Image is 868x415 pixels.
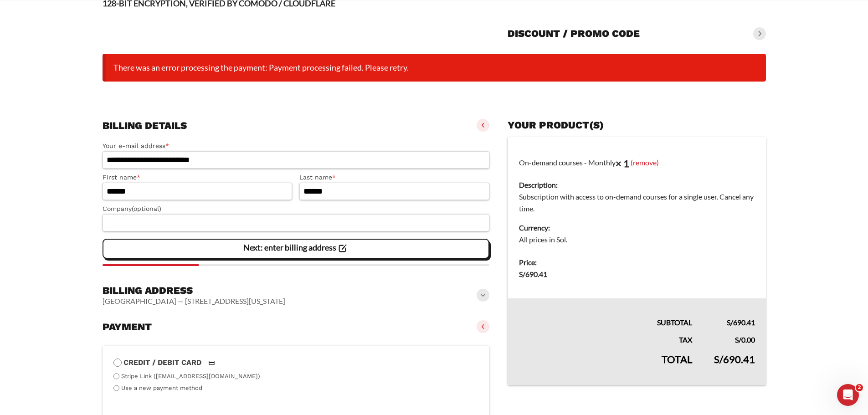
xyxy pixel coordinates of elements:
td: On-demand courses - Monthly [508,137,766,251]
dd: All prices in Sol. [519,234,755,246]
span: S/ [714,353,723,365]
img: Credit / Debit Card [203,357,220,368]
th: Tax [508,328,703,346]
vaadin-horizontal-layout: [GEOGRAPHIC_DATA] — [STREET_ADDRESS][US_STATE] [103,297,285,306]
span: S/ [727,318,733,327]
dt: Currency: [519,222,755,234]
span: S/ [519,270,525,278]
label: Use a new payment method [121,384,202,391]
th: Subtotal [508,298,703,328]
dd: Subscription with access to on-demand courses for a single user. Cancel any time. [519,191,755,215]
label: Last name [299,172,489,183]
strong: × 1 [616,157,629,169]
bdi: 0.00 [735,335,755,344]
input: Credit / Debit CardCredit / Debit Card [113,359,122,367]
h3: Discount / promo code [508,27,640,40]
label: Credit / Debit Card [113,357,479,369]
vaadin-button: Next: enter billing address [103,239,490,259]
span: S/ [735,335,741,344]
label: Company [103,204,490,214]
h3: Billing address [103,284,285,297]
th: Total [508,346,703,386]
bdi: 690.41 [714,353,755,365]
dt: Description: [519,179,755,191]
span: (optional) [132,205,161,212]
h3: Billing details [103,119,187,132]
bdi: 690.41 [727,318,755,327]
li: There was an error processing the payment: Payment processing failed. Please retry. [103,54,766,82]
iframe: Intercom live chat [837,384,859,406]
label: Stripe Link ([EMAIL_ADDRESS][DOMAIN_NAME]) [121,373,260,379]
a: (remove) [631,158,659,167]
span: 2 [856,384,863,391]
label: First name [103,172,293,183]
bdi: 690.41 [519,270,547,278]
dt: Price: [519,256,755,268]
h3: Payment [103,321,152,333]
label: Your e-mail address [103,141,490,151]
